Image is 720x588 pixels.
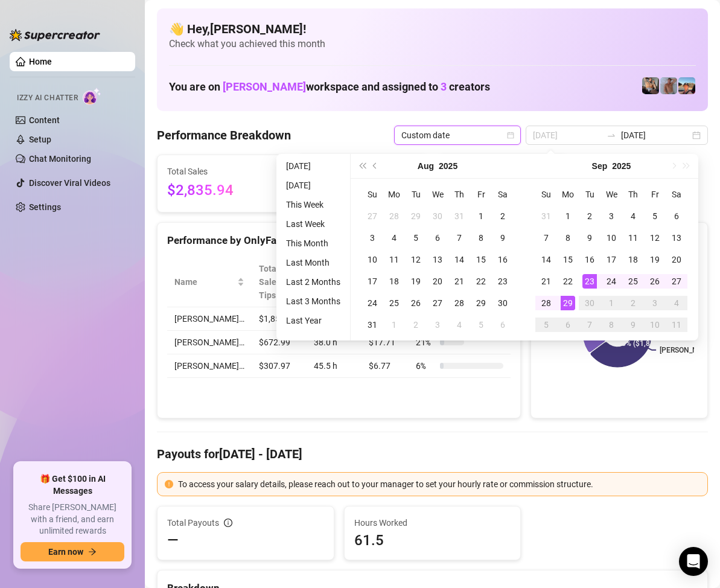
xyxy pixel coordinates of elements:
[539,252,553,267] div: 14
[601,205,622,227] td: 2025-09-03
[666,184,687,205] th: Sa
[369,154,382,178] button: Previous month (PageUp)
[642,77,659,94] img: George
[252,354,307,378] td: $307.97
[474,231,488,245] div: 8
[29,178,110,188] a: Discover Viral Videos
[427,270,448,292] td: 2025-08-20
[669,252,684,267] div: 20
[539,209,553,223] div: 31
[601,314,622,336] td: 2025-10-08
[579,314,601,336] td: 2025-10-07
[365,231,380,245] div: 3
[365,274,380,289] div: 17
[387,252,401,267] div: 11
[452,296,467,310] div: 28
[470,249,492,270] td: 2025-08-15
[648,296,662,310] div: 3
[383,270,405,292] td: 2025-08-18
[452,318,467,332] div: 4
[383,184,405,205] th: Mo
[167,516,219,529] span: Total Payouts
[539,274,553,289] div: 21
[535,270,557,292] td: 2025-09-21
[387,231,401,245] div: 4
[174,275,235,289] span: Name
[607,130,616,140] span: swap-right
[252,257,307,307] th: Total Sales & Tips
[592,154,608,178] button: Choose a month
[495,318,510,332] div: 6
[648,274,662,289] div: 26
[470,184,492,205] th: Fr
[452,231,467,245] div: 7
[644,249,666,270] td: 2025-09-19
[604,231,619,245] div: 10
[557,227,579,249] td: 2025-09-08
[409,252,423,267] div: 12
[427,249,448,270] td: 2025-08-13
[281,178,345,193] li: [DATE]
[626,274,640,289] div: 25
[169,21,696,37] h4: 👋 Hey, [PERSON_NAME] !
[29,135,51,144] a: Setup
[252,331,307,354] td: $672.99
[387,318,401,332] div: 1
[626,296,640,310] div: 2
[21,542,124,561] button: Earn nowarrow-right
[666,205,687,227] td: 2025-09-06
[474,209,488,223] div: 1
[666,270,687,292] td: 2025-09-27
[409,318,423,332] div: 2
[601,270,622,292] td: 2025-09-24
[579,249,601,270] td: 2025-09-16
[281,197,345,212] li: This Week
[29,202,61,212] a: Settings
[582,296,597,310] div: 30
[167,531,179,550] span: —
[539,296,553,310] div: 28
[579,270,601,292] td: 2025-09-23
[470,270,492,292] td: 2025-08-22
[223,80,306,93] span: [PERSON_NAME]
[427,184,448,205] th: We
[495,231,510,245] div: 9
[644,184,666,205] th: Fr
[601,292,622,314] td: 2025-10-01
[427,314,448,336] td: 2025-09-03
[430,274,445,289] div: 20
[644,205,666,227] td: 2025-09-05
[644,314,666,336] td: 2025-10-10
[167,165,277,178] span: Total Sales
[612,154,631,178] button: Choose a year
[409,296,423,310] div: 26
[387,209,401,223] div: 28
[441,80,447,93] span: 3
[492,292,514,314] td: 2025-08-30
[601,249,622,270] td: 2025-09-17
[21,473,124,497] span: 🎁 Get $100 in AI Messages
[539,231,553,245] div: 7
[533,129,602,142] input: Start date
[362,354,409,378] td: $6.77
[383,292,405,314] td: 2025-08-25
[169,80,490,94] h1: You are on workspace and assigned to creators
[561,231,575,245] div: 8
[561,209,575,223] div: 1
[165,480,173,488] span: exclamation-circle
[557,184,579,205] th: Mo
[470,227,492,249] td: 2025-08-08
[474,318,488,332] div: 5
[409,274,423,289] div: 19
[470,314,492,336] td: 2025-09-05
[416,359,435,372] span: 6 %
[666,314,687,336] td: 2025-10-11
[88,548,97,556] span: arrow-right
[416,336,435,349] span: 21 %
[492,184,514,205] th: Sa
[604,296,619,310] div: 1
[579,205,601,227] td: 2025-09-02
[354,531,511,550] span: 61.5
[452,274,467,289] div: 21
[362,205,383,227] td: 2025-07-27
